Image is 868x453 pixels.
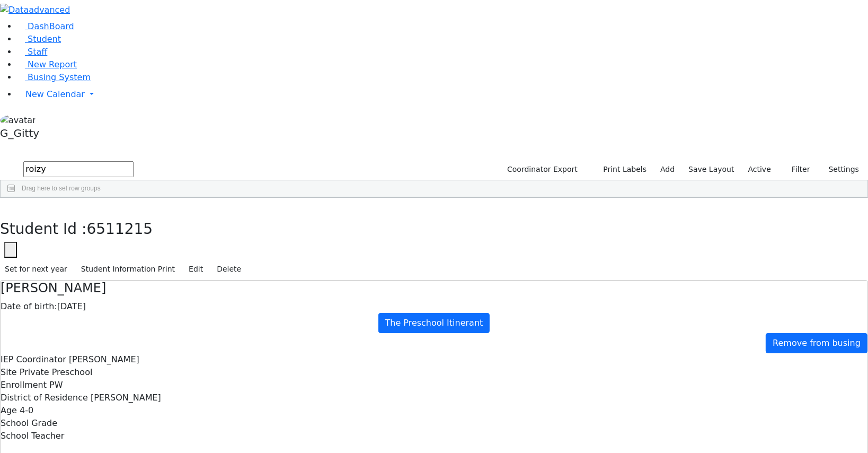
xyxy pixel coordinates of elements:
label: Site [1,366,17,379]
label: Active [743,161,776,178]
label: School Grade [1,417,57,430]
a: New Calendar [17,84,868,105]
button: Save Layout [684,161,739,178]
span: 4-0 [20,405,33,415]
a: Add [656,161,679,178]
button: Settings [815,161,864,178]
button: Coordinator Export [500,161,582,178]
label: Date of birth: [1,300,57,313]
label: District of Residence [1,391,88,404]
label: School Teacher [1,430,64,442]
span: Private Preschool [20,367,93,377]
button: Student Information Print [76,261,180,277]
a: The Preschool Itinerant [378,313,490,333]
button: Print Labels [591,161,651,178]
span: Student [28,34,61,44]
button: Edit [184,261,208,277]
label: Age [1,404,17,417]
a: Staff [17,47,47,57]
span: Remove from busing [773,338,861,348]
span: PW [49,380,63,390]
label: IEP Coordinator [1,353,66,366]
span: [PERSON_NAME] [91,393,161,403]
button: Filter [778,161,815,178]
span: [PERSON_NAME] [69,354,139,364]
span: Staff [28,47,47,57]
input: Search [23,161,134,177]
a: Remove from busing [766,333,867,353]
a: New Report [17,59,77,69]
a: DashBoard [17,21,74,31]
button: Delete [212,261,246,277]
a: Student [17,34,61,44]
span: 6511215 [87,220,153,238]
span: Drag here to set row groups [22,185,101,192]
span: New Report [28,59,77,69]
span: Busing System [28,72,91,82]
h4: [PERSON_NAME] [1,281,867,296]
span: New Calendar [25,89,85,99]
div: [DATE] [1,300,867,313]
label: Enrollment [1,379,47,391]
span: DashBoard [28,21,74,31]
a: Busing System [17,72,91,82]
